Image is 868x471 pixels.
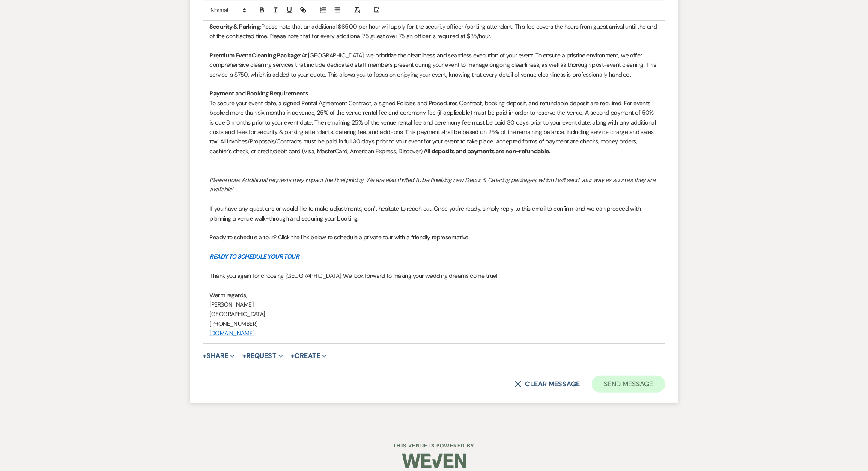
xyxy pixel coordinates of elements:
a: [DOMAIN_NAME] [210,329,254,337]
button: Create [291,352,326,359]
strong: Security & Parking: [210,23,261,30]
a: READY TO SCHEDULE YOUR TOUR [210,253,299,260]
strong: All deposits and payments are non-refundable. [424,147,551,155]
button: Request [242,352,283,359]
p: [GEOGRAPHIC_DATA] [210,309,659,319]
button: Send Message [592,376,665,393]
p: At [GEOGRAPHIC_DATA], we prioritize the cleanliness and seamless execution of your event. To ensu... [210,51,659,79]
p: [PHONE_NUMBER] [210,319,659,328]
button: Clear message [515,381,580,388]
span: + [291,352,295,359]
p: Ready to schedule a tour? Click the link below to schedule a private tour with a friendly represe... [210,233,659,242]
p: [PERSON_NAME] [210,300,659,309]
p: Please note that an additional $65.00 per hour will apply for the security officer /parking atten... [210,22,659,41]
p: Warm regards, [210,290,659,300]
span: To secure your event date, a signed Rental Agreement Contract, a signed Policies and Procedures C... [210,99,658,155]
button: Share [203,352,235,359]
strong: Premium Event Cleaning Package: [210,51,302,59]
span: + [242,352,246,359]
p: If you have any questions or would like to make adjustments, don’t hesitate to reach out. Once yo... [210,204,659,223]
span: + [203,352,207,359]
p: Thank you again for choosing [GEOGRAPHIC_DATA]. We look forward to making your wedding dreams com... [210,271,659,280]
strong: Payment and Booking Requirements [210,89,308,97]
em: Please note: Additional requests may impact the final pricing. We are also thrilled to be finaliz... [210,176,657,193]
